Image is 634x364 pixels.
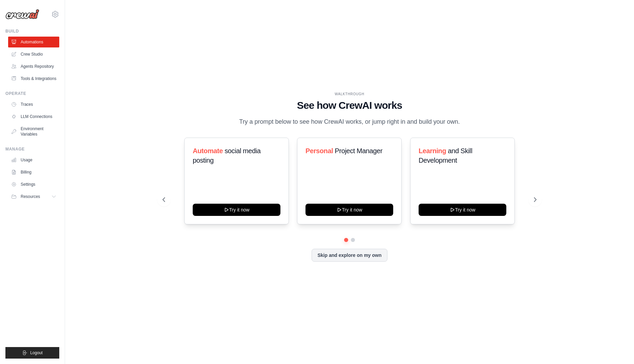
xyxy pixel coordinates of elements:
[8,155,59,165] a: Usage
[193,204,280,216] button: Try it now
[5,28,59,34] div: Build
[8,111,59,122] a: LLM Connections
[8,167,59,178] a: Billing
[305,204,393,216] button: Try it now
[8,99,59,110] a: Traces
[8,191,59,202] button: Resources
[5,347,59,359] button: Logout
[419,204,506,216] button: Try it now
[163,92,536,97] div: WALKTHROUGH
[312,249,387,262] button: Skip and explore on my own
[163,99,536,112] h1: See how CrewAI works
[193,147,223,155] span: Automate
[8,123,59,140] a: Environment Variables
[419,147,472,164] span: and Skill Development
[8,49,59,60] a: Crew Studio
[236,117,463,127] p: Try a prompt below to see how CrewAI works, or jump right in and build your own.
[5,9,39,19] img: Logo
[8,73,59,84] a: Tools & Integrations
[193,147,261,164] span: social media posting
[8,179,59,190] a: Settings
[305,147,333,155] span: Personal
[419,147,446,155] span: Learning
[8,61,59,72] a: Agents Repository
[30,350,43,356] span: Logout
[335,147,383,155] span: Project Manager
[5,146,59,152] div: Manage
[5,91,59,96] div: Operate
[21,194,40,199] span: Resources
[8,37,59,47] a: Automations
